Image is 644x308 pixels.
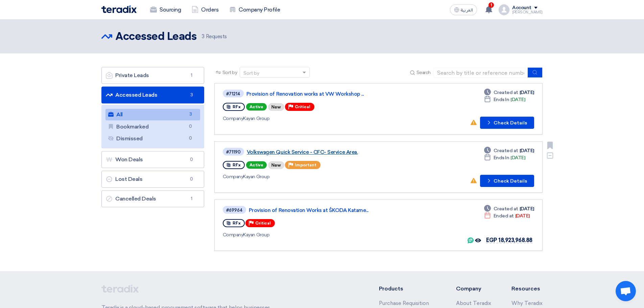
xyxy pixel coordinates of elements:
[484,96,525,103] div: [DATE]
[499,4,509,15] img: profile_test.png
[484,205,534,212] div: [DATE]
[116,30,196,44] h2: Accessed Leads
[494,89,518,96] span: Created at
[494,205,518,212] span: Created at
[188,195,196,202] span: 1
[224,2,285,17] a: Company Profile
[484,89,534,96] div: [DATE]
[379,285,436,293] li: Products
[226,92,240,96] div: #71214
[484,212,530,219] div: [DATE]
[223,115,417,122] div: Kayan Group
[416,69,431,76] span: Search
[101,171,204,188] a: Lost Deals0
[268,103,284,111] div: New
[105,109,200,120] a: All
[379,300,429,306] a: Purchase Requisition
[223,173,417,180] div: Kayan Group
[512,10,543,14] div: [PERSON_NAME]
[616,281,636,301] a: Open chat
[202,33,227,41] span: Requests
[105,133,200,144] a: Dismissed
[223,231,419,238] div: Kayan Group
[188,176,196,183] span: 0
[187,123,195,130] span: 0
[295,104,310,109] span: Critical
[494,212,514,219] span: Ended at
[145,2,186,17] a: Sourcing
[433,68,528,78] input: Search by title or reference number
[226,208,243,212] div: #69964
[187,135,195,142] span: 0
[101,5,137,13] img: Teradix logo
[188,92,196,98] span: 3
[226,150,241,154] div: #71190
[461,8,473,13] span: العربية
[222,69,237,76] span: Sort by
[101,87,204,103] a: Accessed Leads3
[186,2,224,17] a: Orders
[456,285,491,293] li: Company
[488,2,494,8] span: 1
[494,154,509,161] span: Ends In
[243,70,259,77] div: Sort by
[246,161,267,169] span: Active
[187,111,195,118] span: 3
[480,117,534,129] button: Check Details
[456,300,491,306] a: About Teradix
[512,5,531,11] div: Account
[223,116,243,121] span: Company
[511,300,543,306] a: Why Teradix
[101,151,204,168] a: Won Deals0
[247,149,416,155] a: Volkswagen Quick Service - CFC- Service Area.
[494,96,509,103] span: Ends In
[249,207,418,213] a: Provision of Renovation Works at ŠKODA Katame...
[268,161,284,169] div: New
[188,156,196,163] span: 0
[105,121,200,133] a: Bookmarked
[101,67,204,84] a: Private Leads1
[233,163,241,167] span: RFx
[223,232,243,238] span: Company
[484,147,534,154] div: [DATE]
[233,104,241,109] span: RFx
[223,174,243,180] span: Company
[484,154,525,161] div: [DATE]
[233,221,241,226] span: RFx
[246,91,415,97] a: Provision of Renovation works at VW Workshop ...
[295,163,316,167] span: Important
[188,72,196,79] span: 1
[486,237,532,243] span: EGP 18,923,968.88
[480,175,534,187] button: Check Details
[246,103,267,111] span: Active
[101,190,204,207] a: Cancelled Deals1
[494,147,518,154] span: Created at
[202,33,205,40] span: 3
[511,285,543,293] li: Resources
[255,221,271,226] span: Critical
[450,4,477,15] button: العربية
